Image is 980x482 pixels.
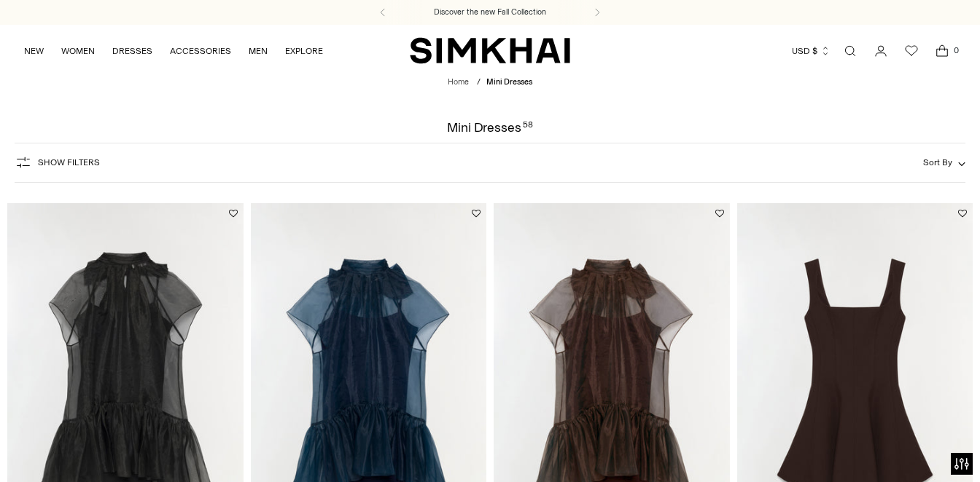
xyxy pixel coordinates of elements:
[958,209,967,218] button: Add to Wishlist
[61,35,95,67] a: WOMEN
[792,35,831,67] button: USD $
[448,77,469,87] a: Home
[923,157,952,167] span: Sort By
[523,121,533,134] div: 58
[38,157,100,167] span: Show Filters
[477,76,481,89] div: /
[923,154,965,170] button: Sort By
[866,36,895,66] a: Go to the account page
[410,36,570,65] a: SIMKHAI
[897,36,926,66] a: Wishlist
[434,7,546,18] a: Discover the new Fall Collection
[112,35,152,67] a: DRESSES
[715,209,724,218] button: Add to Wishlist
[229,209,238,218] button: Add to Wishlist
[448,76,532,89] nav: breadcrumbs
[249,35,268,67] a: MEN
[447,121,532,134] h1: Mini Dresses
[927,36,957,66] a: Open cart modal
[472,209,481,218] button: Add to Wishlist
[486,77,532,87] span: Mini Dresses
[24,35,44,67] a: NEW
[285,35,323,67] a: EXPLORE
[836,36,865,66] a: Open search modal
[949,44,962,57] span: 0
[170,35,231,67] a: ACCESSORIES
[15,151,100,174] button: Show Filters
